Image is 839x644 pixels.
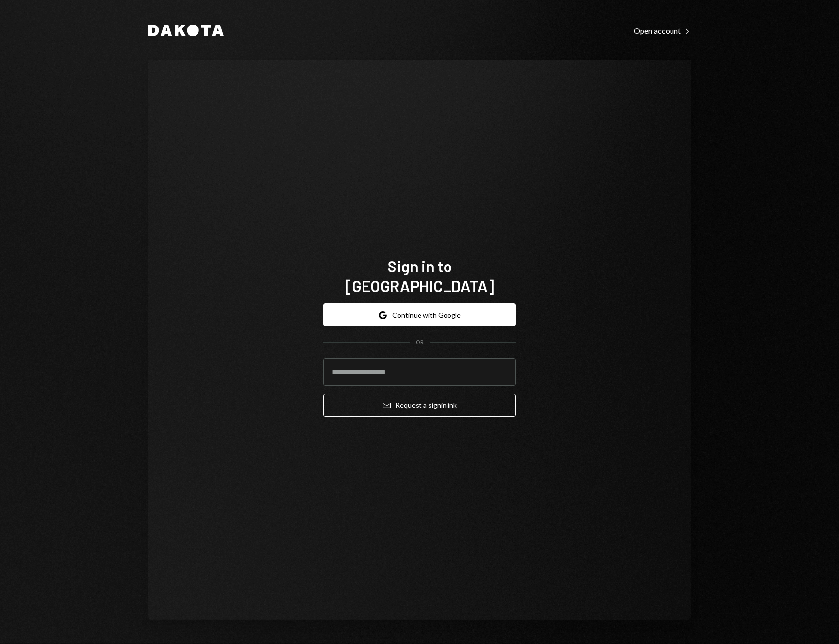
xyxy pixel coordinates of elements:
div: Open account [634,26,691,36]
a: Open account [634,25,691,36]
h1: Sign in to [GEOGRAPHIC_DATA] [323,256,516,295]
button: Request a signinlink [323,394,516,417]
div: OR [416,338,424,347]
button: Continue with Google [323,303,516,326]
